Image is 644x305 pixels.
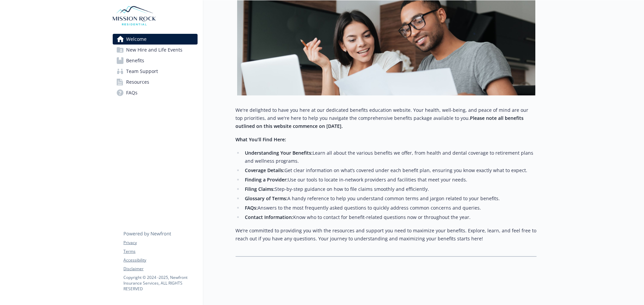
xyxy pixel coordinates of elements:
a: New Hire and Life Events [113,45,198,55]
a: Welcome [113,34,198,45]
a: Team Support [113,66,198,77]
span: New Hire and Life Events [126,45,182,55]
a: Privacy [123,240,197,246]
strong: FAQs: [245,205,258,211]
p: Copyright © 2024 - 2025 , Newfront Insurance Services, ALL RIGHTS RESERVED [123,275,197,292]
strong: Glossary of Terms: [245,195,287,202]
li: Step-by-step guidance on how to file claims smoothly and efficiently. [243,185,537,193]
strong: Coverage Details: [245,167,284,173]
strong: Filing Claims: [245,186,275,192]
strong: Understanding Your Benefits: [245,150,313,156]
span: Team Support [126,66,158,77]
li: Know who to contact for benefit-related questions now or throughout the year. [243,213,537,221]
li: Answers to the most frequently asked questions to quickly address common concerns and queries. [243,204,537,212]
li: Learn all about the various benefits we offer, from health and dental coverage to retirement plan... [243,149,537,165]
a: Disclaimer [123,266,197,272]
span: Benefits [126,55,144,66]
li: A handy reference to help you understand common terms and jargon related to your benefits. [243,195,537,203]
span: Resources [126,77,149,87]
p: We’re committed to providing you with the resources and support you need to maximize your benefit... [235,227,537,243]
a: Terms [123,248,197,254]
li: Use our tools to locate in-network providers and facilities that meet your needs. [243,176,537,184]
span: Welcome [126,34,147,45]
a: Accessibility [123,257,197,263]
span: FAQs [126,87,138,98]
a: FAQs [113,87,198,98]
strong: What You’ll Find Here: [235,136,286,143]
li: Get clear information on what’s covered under each benefit plan, ensuring you know exactly what t... [243,166,537,174]
a: Resources [113,77,198,87]
p: We're delighted to have you here at our dedicated benefits education website. Your health, well-b... [235,106,537,130]
a: Benefits [113,55,198,66]
strong: Contact Information: [245,214,293,220]
strong: Finding a Provider: [245,176,288,183]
